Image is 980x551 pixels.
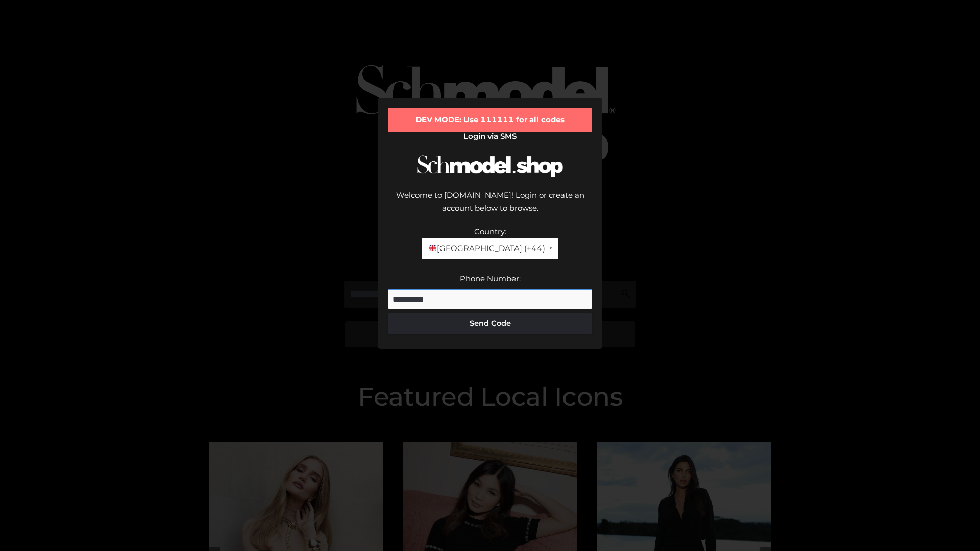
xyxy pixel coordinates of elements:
[388,108,592,132] div: DEV MODE: Use 111111 for all codes
[428,242,545,255] span: [GEOGRAPHIC_DATA] (+44)
[460,273,521,283] label: Phone Number:
[388,132,592,141] h2: Login via SMS
[429,244,436,252] img: 🇬🇧
[413,146,567,186] img: Schmodel Logo
[474,227,506,236] label: Country:
[388,189,592,225] div: Welcome to [DOMAIN_NAME]! Login or create an account below to browse.
[388,313,592,334] button: Send Code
